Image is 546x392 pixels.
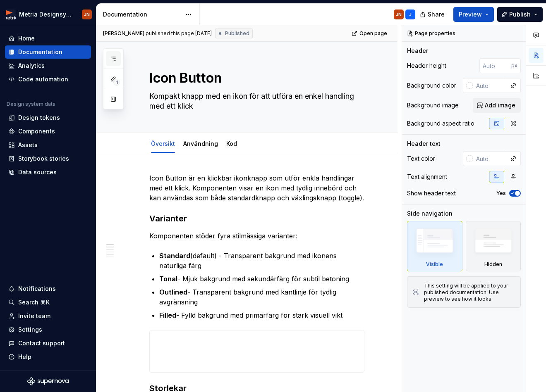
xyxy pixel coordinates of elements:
div: Header text [407,140,441,148]
div: Search ⌘K [18,298,50,306]
div: Text alignment [407,173,447,181]
span: Preview [459,10,482,19]
a: Open page [349,28,391,39]
p: (default) - Transparent bakgrund med ikonens naturliga färg [159,251,364,271]
a: Storybook stories [5,152,91,165]
strong: Standard [159,252,190,260]
div: Contact support [18,339,65,347]
p: px [511,62,517,69]
p: - Fylld bakgrund med primärfärg för stark visuell vikt [159,310,364,320]
span: Share [428,10,445,19]
a: Components [5,125,91,138]
div: Show header text [407,189,456,197]
a: Analytics [5,59,91,72]
div: Code automation [18,75,68,83]
div: Background aspect ratio [407,119,474,128]
strong: Tonal [159,275,177,283]
button: Share [416,7,450,22]
div: Hidden [484,261,502,268]
button: Notifications [5,282,91,295]
div: Design tokens [18,114,60,122]
strong: Filled [159,311,176,319]
svg: Supernova Logo [27,377,69,385]
input: Auto [479,58,511,73]
button: Metria DesignsystemJN [2,5,94,23]
div: Visible [426,261,443,268]
div: Översikt [148,135,178,152]
div: Components [18,127,55,135]
div: Användning [180,135,221,152]
button: Preview [453,7,494,22]
div: Documentation [18,48,62,56]
div: Header height [407,62,446,70]
textarea: Icon Button [148,68,363,88]
a: Översikt [151,140,175,147]
div: Background image [407,101,459,109]
button: Search ⌘K [5,296,91,309]
button: Publish [497,7,543,22]
h3: Varianter [149,213,364,224]
input: Auto [473,151,506,166]
a: Home [5,32,91,45]
a: Design tokens [5,111,91,124]
div: Analytics [18,62,45,70]
button: Help [5,350,91,363]
p: - Mjuk bakgrund med sekundärfärg för subtil betoning [159,274,364,284]
p: Icon Button är en klickbar ikonknapp som utför enkla handlingar med ett klick. Komponenten visar ... [149,173,364,203]
a: Settings [5,323,91,336]
span: 1 [113,79,120,86]
div: published this page [DATE] [146,30,212,37]
div: JN [396,11,402,18]
button: Contact support [5,337,91,350]
a: Kod [226,140,237,147]
p: - Transparent bakgrund med kantlinje för tydlig avgränsning [159,287,364,307]
a: Assets [5,138,91,152]
input: Auto [473,78,506,93]
a: Invite team [5,309,91,323]
span: [PERSON_NAME] [103,30,144,37]
div: Assets [18,141,38,149]
div: JN [84,11,90,18]
div: Background color [407,81,456,90]
div: Side navigation [407,209,453,218]
div: Header [407,47,428,55]
span: Publish [509,10,531,19]
div: Home [18,34,35,43]
div: Visible [407,221,462,271]
div: Settings [18,325,42,334]
button: Add image [473,98,521,113]
span: Published [225,30,249,37]
strong: Outlined [159,288,187,296]
span: Add image [485,101,515,109]
div: Metria Designsystem [19,10,72,19]
textarea: Kompakt knapp med en ikon för att utföra en enkel handling med ett klick [148,90,363,113]
div: Documentation [103,10,181,19]
div: Invite team [18,312,50,320]
div: Hidden [466,221,521,271]
div: Help [18,353,31,361]
div: J [409,11,412,18]
span: Open page [359,30,387,37]
div: Text color [407,154,435,163]
div: Notifications [18,285,56,293]
a: Code automation [5,73,91,86]
a: Documentation [5,45,91,59]
a: Användning [183,140,218,147]
div: Kod [223,135,240,152]
div: This setting will be applied to your published documentation. Use preview to see how it looks. [424,283,515,302]
div: Data sources [18,168,57,176]
img: fcc7d103-c4a6-47df-856c-21dae8b51a16.png [6,10,16,19]
a: Data sources [5,166,91,179]
p: Komponenten stöder fyra stilmässiga varianter: [149,231,364,241]
div: Design system data [7,101,55,107]
label: Yes [496,190,506,197]
div: Storybook stories [18,154,69,163]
